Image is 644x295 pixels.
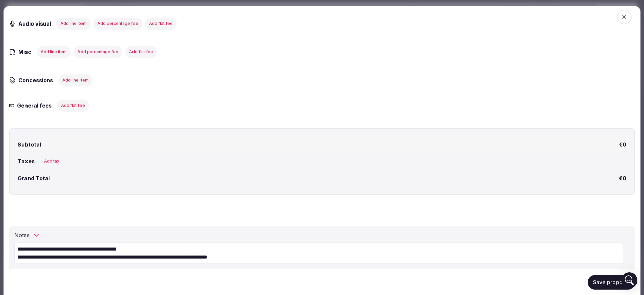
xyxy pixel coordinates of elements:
[619,174,629,182] span: €0
[37,46,71,58] button: Add line item
[16,48,38,56] h3: Misc
[14,231,30,239] h2: Notes
[15,174,50,182] span: Grand Total
[57,99,89,111] button: Add flat fee
[73,46,122,58] button: Add percentage fee
[56,17,91,30] button: Add line item
[15,140,41,148] span: Subtotal
[16,19,58,28] h3: Audio visual
[93,17,142,30] button: Add percentage fee
[58,74,93,86] button: Add line item
[619,140,629,148] span: €0
[145,17,177,30] button: Add flat fee
[125,46,157,58] button: Add flat fee
[40,155,63,167] button: Add tax
[14,101,57,109] h3: General fees
[588,275,635,289] button: Save proposal
[16,76,60,84] h3: Concessions
[15,157,35,165] h3: Taxes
